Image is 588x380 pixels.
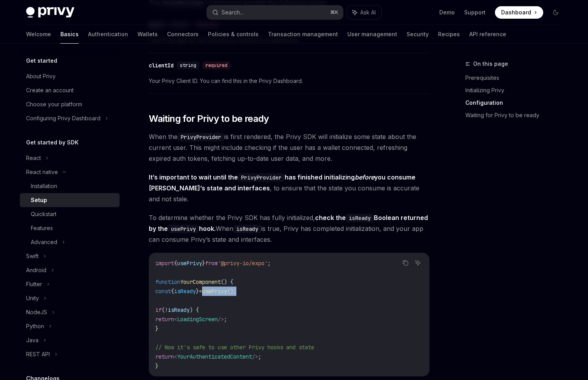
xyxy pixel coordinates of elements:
span: // Now it's safe to use other Privy hooks and state [155,344,314,351]
button: Ask AI [413,258,423,268]
span: from [205,260,218,267]
a: Connectors [167,25,199,44]
a: Installation [20,179,120,193]
a: Authentication [88,25,128,44]
div: clientId [149,62,174,69]
div: Python [26,322,44,331]
span: return [155,353,174,360]
em: before [355,173,374,181]
span: To determine whether the Privy SDK has fully initialized, When is true, Privy has completed initi... [149,212,430,245]
div: Quickstart [31,209,56,219]
a: Dashboard [495,6,543,19]
div: required [202,62,231,69]
a: Prerequisites [465,72,568,84]
code: isReady [346,214,374,222]
span: usePrivy [202,288,227,295]
code: PrivyProvider [238,173,285,182]
div: Setup [31,195,47,205]
div: React [26,153,41,163]
div: NodeJS [26,308,47,317]
div: About Privy [26,72,56,81]
span: usePrivy [177,260,202,267]
a: Policies & controls [208,25,259,44]
a: Waiting for Privy to be ready [465,109,568,121]
a: Support [464,9,486,16]
div: Java [26,336,39,345]
a: Create an account [20,83,120,97]
div: Create an account [26,86,74,95]
a: Security [407,25,429,44]
span: import [155,260,174,267]
span: if [155,306,162,313]
code: isReady [233,225,261,233]
span: = [199,288,202,295]
button: Copy the contents from the code block [400,258,410,268]
div: Android [26,266,46,275]
div: Swift [26,252,39,261]
span: } [202,260,205,267]
span: YourComponent [180,278,221,285]
div: Flutter [26,280,42,289]
div: REST API [26,350,50,359]
span: Your Privy Client ID. You can find this in the Privy Dashboard. [149,76,430,86]
span: { [174,260,177,267]
span: Ask AI [360,9,376,16]
button: Toggle dark mode [549,6,562,19]
h5: Get started by SDK [26,138,79,147]
span: Dashboard [501,9,531,16]
img: dark logo [26,7,74,18]
span: YourAuthenticatedContent [177,353,252,360]
button: Ask AI [347,5,381,19]
span: isReady [174,288,196,295]
a: Basics [60,25,79,44]
span: function [155,278,180,285]
div: Search... [222,8,243,17]
a: Recipes [438,25,460,44]
a: Wallets [137,25,158,44]
span: When the is first rendered, the Privy SDK will initialize some state about the current user. This... [149,131,430,164]
span: (); [227,288,236,295]
div: React native [26,167,58,177]
a: Configuration [465,97,568,109]
a: Demo [439,9,455,16]
span: { [171,288,174,295]
div: Unity [26,294,39,303]
code: PrivyProvider [178,133,224,141]
a: User management [347,25,397,44]
div: Advanced [31,237,57,247]
div: Features [31,223,53,233]
div: Choose your platform [26,100,82,109]
a: About Privy [20,69,120,83]
a: Initializing Privy [465,84,568,97]
span: ; [268,260,271,267]
span: ; [224,316,227,323]
strong: It’s important to wait until the has finished initializing you consume [PERSON_NAME]’s state and ... [149,173,415,192]
span: } [155,362,158,369]
div: Configuring Privy Dashboard [26,114,100,123]
h5: Get started [26,56,57,65]
span: const [155,288,171,295]
a: Features [20,221,120,235]
span: ! [165,306,168,313]
span: < [174,353,177,360]
a: Quickstart [20,207,120,221]
a: Setup [20,193,120,207]
span: } [155,325,158,332]
span: , to ensure that the state you consume is accurate and not stale. [149,172,430,204]
span: /> [218,316,224,323]
a: Welcome [26,25,51,44]
span: /> [252,353,258,360]
span: On this page [473,59,508,69]
a: Transaction management [268,25,338,44]
span: ⌘ K [330,9,338,16]
span: } [196,288,199,295]
span: isReady [168,306,190,313]
a: API reference [469,25,506,44]
span: ) { [190,306,199,313]
span: ; [258,353,261,360]
span: string [180,62,196,69]
span: return [155,316,174,323]
span: Waiting for Privy to be ready [149,113,269,125]
span: '@privy-io/expo' [218,260,268,267]
span: ( [162,306,165,313]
